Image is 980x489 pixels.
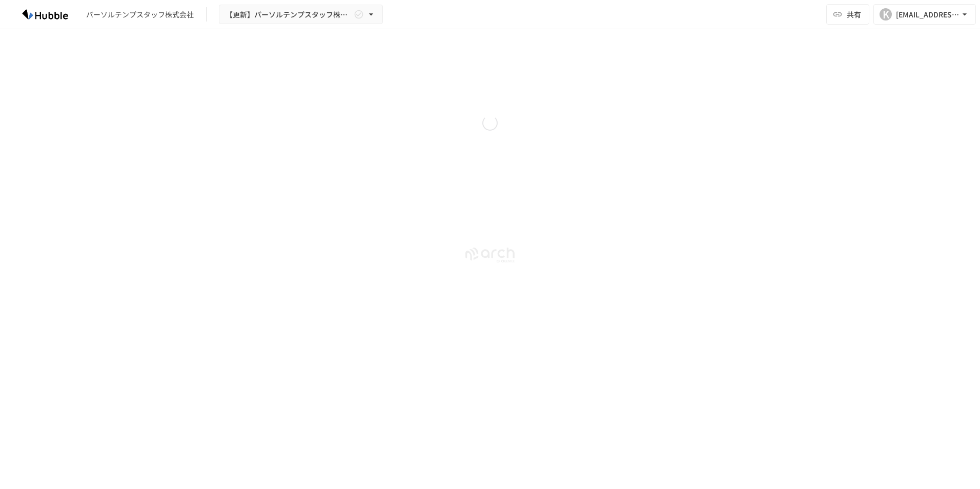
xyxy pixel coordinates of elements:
div: K [880,8,892,21]
button: 【更新】パーソルテンプスタッフ株式会社様_Hubble操作説明資料 [219,5,383,25]
div: パーソルテンプスタッフ株式会社 [86,9,194,20]
button: 共有 [826,4,869,25]
span: 共有 [847,9,861,20]
span: 【更新】パーソルテンプスタッフ株式会社様_Hubble操作説明資料 [226,8,352,21]
button: K[EMAIL_ADDRESS][DOMAIN_NAME] [873,4,976,25]
img: HzDRNkGCf7KYO4GfwKnzITak6oVsp5RHeZBEM1dQFiQ [12,6,78,23]
div: [EMAIL_ADDRESS][DOMAIN_NAME] [896,8,959,21]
